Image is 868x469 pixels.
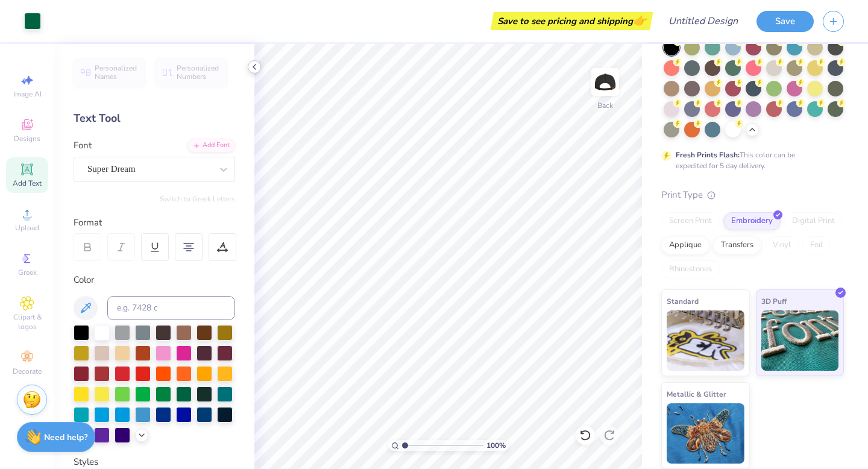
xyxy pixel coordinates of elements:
span: Metallic & Glitter [667,388,726,400]
span: Clipart & logos [6,312,48,332]
span: 100 % [486,440,506,451]
strong: Fresh Prints Flash: [676,150,740,160]
div: Print Type [661,188,844,202]
div: Foil [802,236,831,254]
span: Decorate [13,367,42,376]
div: Styles [74,455,235,469]
span: Image AI [13,89,42,99]
img: Back [593,70,617,94]
div: Text Tool [74,110,235,127]
div: Vinyl [765,236,799,254]
span: Standard [667,295,699,307]
div: Digital Print [784,212,843,230]
input: e.g. 7428 c [107,296,235,320]
div: Rhinestones [661,260,720,279]
span: Add Text [13,178,42,188]
div: Back [597,100,613,111]
span: Designs [14,134,40,143]
span: Greek [18,268,37,277]
strong: Need help? [44,432,87,443]
button: Switch to Greek Letters [160,194,235,204]
div: Screen Print [661,212,720,230]
div: Color [74,273,235,287]
div: Transfers [713,236,761,254]
div: Add Font [187,139,235,153]
input: Untitled Design [659,9,747,33]
span: Personalized Numbers [177,64,219,81]
span: 👉 [633,13,646,28]
button: Save [756,11,814,32]
img: 3D Puff [761,310,839,371]
label: Font [74,139,92,153]
img: Metallic & Glitter [667,403,744,464]
div: Applique [661,236,709,254]
span: Personalized Names [95,64,137,81]
img: Standard [667,310,744,371]
div: Save to see pricing and shipping [494,12,650,30]
div: This color can be expedited for 5 day delivery. [676,150,824,171]
div: Embroidery [723,212,781,230]
div: Format [74,216,236,230]
span: Upload [15,223,39,233]
span: 3D Puff [761,295,787,307]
